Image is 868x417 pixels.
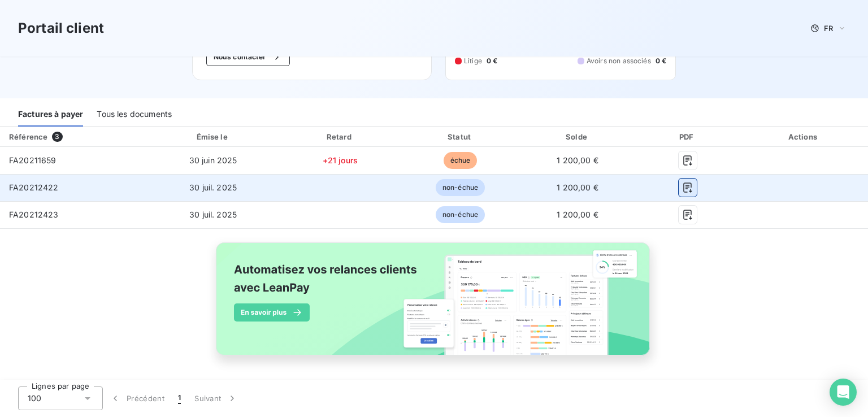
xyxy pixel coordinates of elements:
[18,18,104,38] h3: Portail client
[28,393,41,404] span: 100
[149,131,277,142] div: Émise le
[464,56,482,66] span: Litige
[557,155,598,165] span: 1 200,00 €
[189,183,237,192] span: 30 juil. 2025
[436,206,485,223] span: non-échue
[557,210,598,219] span: 1 200,00 €
[9,183,59,192] span: FA20212422
[637,131,737,142] div: PDF
[587,56,651,66] span: Avoirs non associés
[103,386,171,410] button: Précédent
[487,56,497,66] span: 0 €
[188,386,245,410] button: Suivant
[742,131,866,142] div: Actions
[9,132,47,141] div: Référence
[206,236,662,375] img: banner
[824,24,833,33] span: FR
[9,210,59,219] span: FA20212423
[436,179,485,196] span: non-échue
[323,155,358,165] span: +21 jours
[97,103,172,127] div: Tous les documents
[444,152,478,169] span: échue
[52,132,62,142] span: 3
[281,131,398,142] div: Retard
[206,48,290,66] button: Nous contacter
[557,183,598,192] span: 1 200,00 €
[18,103,83,127] div: Factures à payer
[403,131,517,142] div: Statut
[189,210,237,219] span: 30 juil. 2025
[830,379,857,406] div: Open Intercom Messenger
[171,386,188,410] button: 1
[9,155,57,165] span: FA20211659
[189,155,237,165] span: 30 juin 2025
[178,393,181,404] span: 1
[656,56,666,66] span: 0 €
[522,131,633,142] div: Solde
